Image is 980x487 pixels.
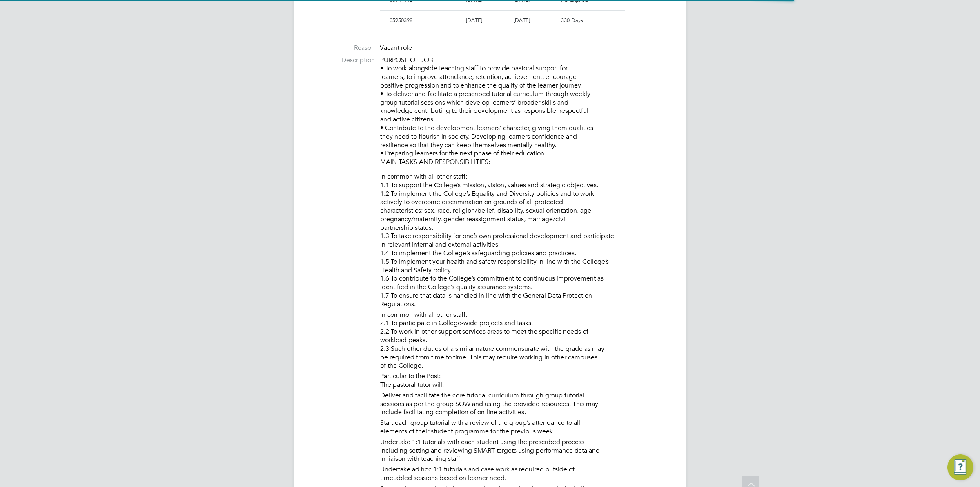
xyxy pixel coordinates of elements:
[380,372,670,391] li: Particular to the Post: The pastoral tutor will:
[380,311,670,373] li: In common with all other staff: 2.1 To participate in College-wide projects and tasks. 2.2 To wor...
[380,419,670,438] li: Start each group tutorial with a review of the group’s attendance to all elements of their studen...
[380,391,670,419] li: Deliver and facilitate the core tutorial curriculum through group tutorial sessions as per the gr...
[380,56,670,166] p: PURPOSE OF JOB • To work alongside teaching staff to provide pastoral support for learners; to im...
[380,173,670,311] li: In common with all other staff: 1.1 To support the College’s mission, vision, values and strategi...
[561,17,583,24] span: 330 Days
[380,438,670,465] li: Undertake 1:1 tutorials with each student using the prescribed process including setting and revi...
[466,17,482,24] span: [DATE]
[380,465,670,485] li: Undertake ad hoc 1:1 tutorials and case work as required outside of timetabled sessions based on ...
[380,44,412,52] span: Vacant role
[514,17,530,24] span: [DATE]
[310,56,375,65] label: Description
[310,44,375,52] label: Reason
[947,454,973,480] button: Engage Resource Center
[390,17,412,24] span: 05950398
